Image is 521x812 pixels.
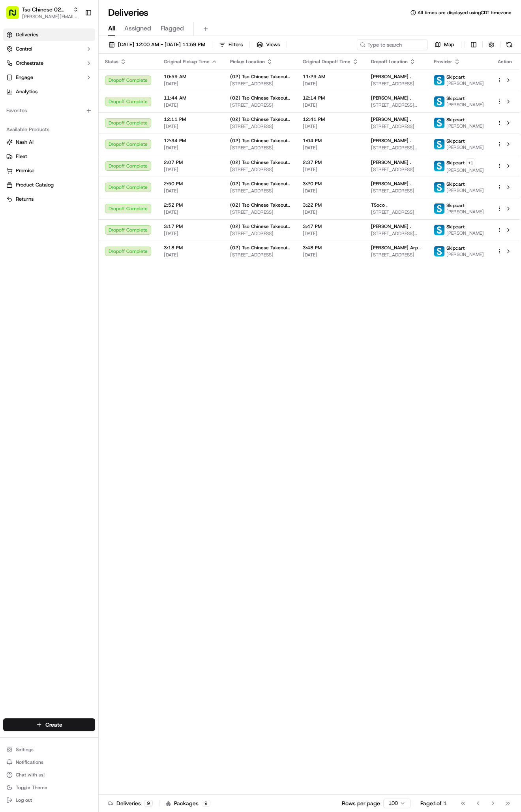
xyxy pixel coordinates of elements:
[303,188,358,194] span: [DATE]
[3,104,95,117] div: Favorites
[434,161,444,171] img: profile_skipcart_partner.png
[16,746,34,753] span: Settings
[22,6,70,13] button: Tso Chinese 02 Arbor
[230,145,290,151] span: [STREET_ADDRESS]
[164,166,217,173] span: [DATE]
[16,167,34,174] span: Promise
[16,181,54,188] span: Product Catalog
[431,39,458,50] button: Map
[164,181,217,187] span: 2:50 PM
[164,230,217,237] span: [DATE]
[446,95,465,102] span: Skipcart
[303,102,358,108] span: [DATE]
[303,223,358,230] span: 3:47 PM
[303,166,358,173] span: [DATE]
[434,58,452,65] span: Provider
[3,193,95,205] button: Returns
[371,252,421,258] span: [STREET_ADDRESS]
[230,252,290,258] span: [STREET_ADDRESS]
[164,95,217,101] span: 11:44 AM
[371,116,411,122] span: [PERSON_NAME] .
[16,88,37,95] span: Analytics
[230,95,290,101] span: (02) Tso Chinese Takeout & Delivery [GEOGRAPHIC_DATA]
[371,188,421,194] span: [STREET_ADDRESS]
[3,795,95,806] button: Log out
[230,245,290,251] span: (02) Tso Chinese Takeout & Delivery [GEOGRAPHIC_DATA]
[164,209,217,215] span: [DATE]
[357,39,428,50] input: Type to search
[230,230,290,237] span: [STREET_ADDRESS]
[3,136,95,149] button: Nash AI
[303,159,358,166] span: 2:37 PM
[303,81,358,87] span: [DATE]
[230,159,290,166] span: (02) Tso Chinese Takeout & Delivery [GEOGRAPHIC_DATA]
[444,41,454,48] span: Map
[303,202,358,208] span: 3:22 PM
[446,245,465,251] span: Skipcart
[6,139,92,146] a: Nash AI
[230,166,290,173] span: [STREET_ADDRESS]
[3,150,95,163] button: Fleet
[108,6,148,19] h1: Deliveries
[164,58,210,65] span: Original Pickup Time
[16,153,27,160] span: Fleet
[164,81,217,87] span: [DATE]
[230,123,290,130] span: [STREET_ADDRESS]
[105,58,118,65] span: Status
[446,167,484,173] span: [PERSON_NAME]
[3,123,95,136] div: Available Products
[497,58,513,65] div: Action
[164,159,217,166] span: 2:07 PM
[253,39,283,50] button: Views
[371,123,421,130] span: [STREET_ADDRESS]
[303,245,358,251] span: 3:48 PM
[3,43,95,55] button: Control
[164,223,217,230] span: 3:17 PM
[161,24,184,33] span: Flagged
[230,138,290,144] span: (02) Tso Chinese Takeout & Delivery [GEOGRAPHIC_DATA]
[434,246,444,256] img: profile_skipcart_partner.png
[216,39,246,50] button: Filters
[446,209,484,215] span: [PERSON_NAME]
[371,209,421,215] span: [STREET_ADDRESS]
[504,39,515,50] button: Refresh
[303,73,358,80] span: 11:29 AM
[371,181,411,187] span: [PERSON_NAME] .
[164,73,217,80] span: 10:59 AM
[371,202,388,208] span: TSoco .
[303,209,358,215] span: [DATE]
[164,188,217,194] span: [DATE]
[434,118,444,128] img: profile_skipcart_partner.png
[446,80,484,87] span: [PERSON_NAME]
[230,209,290,215] span: [STREET_ADDRESS]
[144,800,153,807] div: 9
[446,117,465,123] span: Skipcart
[303,181,358,187] span: 3:20 PM
[16,797,32,803] span: Log out
[434,203,444,214] img: profile_skipcart_partner.png
[371,245,421,251] span: [PERSON_NAME] Arp .
[105,39,209,50] button: [DATE] 12:00 AM - [DATE] 11:59 PM
[434,96,444,107] img: profile_skipcart_partner.png
[371,73,411,80] span: [PERSON_NAME] .
[229,41,243,48] span: Filters
[16,60,43,67] span: Orchestrate
[303,58,350,65] span: Original Dropoff Time
[434,75,444,85] img: profile_skipcart_partner.png
[371,95,411,101] span: [PERSON_NAME] .
[16,784,47,791] span: Toggle Theme
[16,139,34,146] span: Nash AI
[446,224,465,230] span: Skipcart
[371,230,421,237] span: [STREET_ADDRESS][PERSON_NAME]
[118,41,205,48] span: [DATE] 12:00 AM - [DATE] 11:59 PM
[342,799,380,807] p: Rows per page
[303,252,358,258] span: [DATE]
[164,202,217,208] span: 2:52 PM
[202,800,210,807] div: 9
[466,158,475,167] button: +1
[446,230,484,236] span: [PERSON_NAME]
[446,160,465,166] span: Skipcart
[22,13,79,20] button: [PERSON_NAME][EMAIL_ADDRESS][DOMAIN_NAME]
[230,102,290,108] span: [STREET_ADDRESS]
